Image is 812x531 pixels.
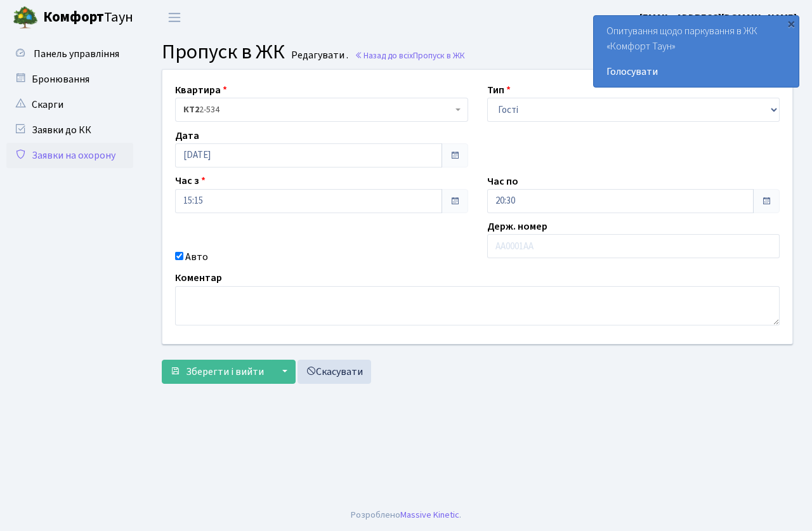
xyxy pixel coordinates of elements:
[487,234,780,258] input: AA0001AA
[594,16,799,87] div: Опитування щодо паркування в ЖК «Комфорт Таун»
[175,174,206,189] label: Час з
[183,103,199,116] b: КТ2
[175,82,227,98] label: Квартира
[606,64,786,79] a: Голосувати
[785,17,797,30] div: ×
[487,174,518,189] label: Час по
[289,49,348,62] small: Редагувати .
[298,360,371,384] a: Скасувати
[175,98,468,122] span: <b>КТ2</b>&nbsp;&nbsp;&nbsp;2-534
[400,508,459,521] a: Massive Kinetic
[355,49,465,62] a: Назад до всіхПропуск в ЖК
[487,82,511,98] label: Тип
[351,508,461,522] div: Розроблено .
[6,67,133,92] a: Бронювання
[175,271,222,286] label: Коментар
[6,41,133,67] a: Панель управління
[413,49,465,62] span: Пропуск в ЖК
[186,365,264,379] span: Зберегти і вийти
[185,249,208,265] label: Авто
[6,117,133,143] a: Заявки до КК
[34,47,119,61] span: Панель управління
[6,92,133,117] a: Скарги
[639,10,797,25] a: [EMAIL_ADDRESS][DOMAIN_NAME]
[183,103,452,116] span: <b>КТ2</b>&nbsp;&nbsp;&nbsp;2-534
[6,143,133,168] a: Заявки на охорону
[175,128,199,143] label: Дата
[487,219,547,234] label: Держ. номер
[43,7,104,27] b: Комфорт
[162,360,272,384] button: Зберегти і вийти
[13,5,38,30] img: logo.png
[162,37,285,67] span: Пропуск в ЖК
[159,7,190,28] button: Переключити навігацію
[43,7,133,29] span: Таун
[639,11,797,25] b: [EMAIL_ADDRESS][DOMAIN_NAME]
